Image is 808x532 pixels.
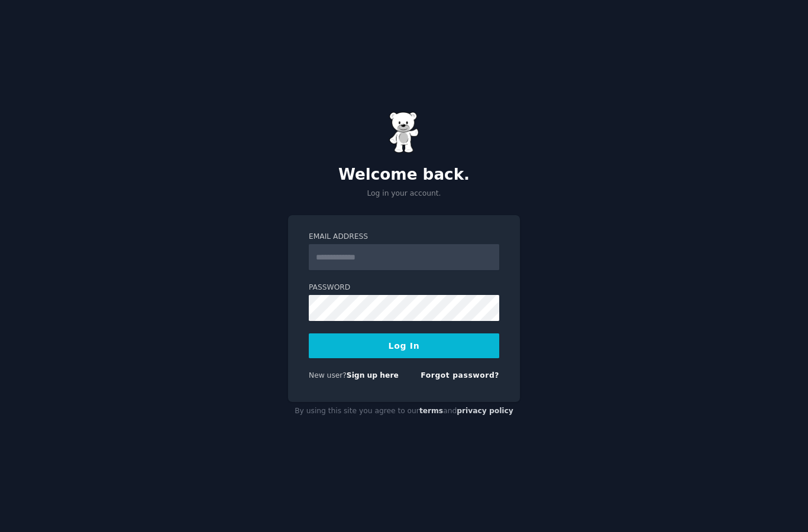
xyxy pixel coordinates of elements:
a: privacy policy [457,407,513,415]
a: Sign up here [347,371,399,379]
button: Log In [309,333,499,358]
label: Email Address [309,232,499,242]
div: By using this site you agree to our and [288,402,520,421]
label: Password [309,283,499,293]
img: Gummy Bear [389,112,419,153]
span: New user? [309,371,347,379]
a: terms [419,407,443,415]
h2: Welcome back. [288,166,520,184]
p: Log in your account. [288,189,520,199]
a: Forgot password? [421,371,499,379]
